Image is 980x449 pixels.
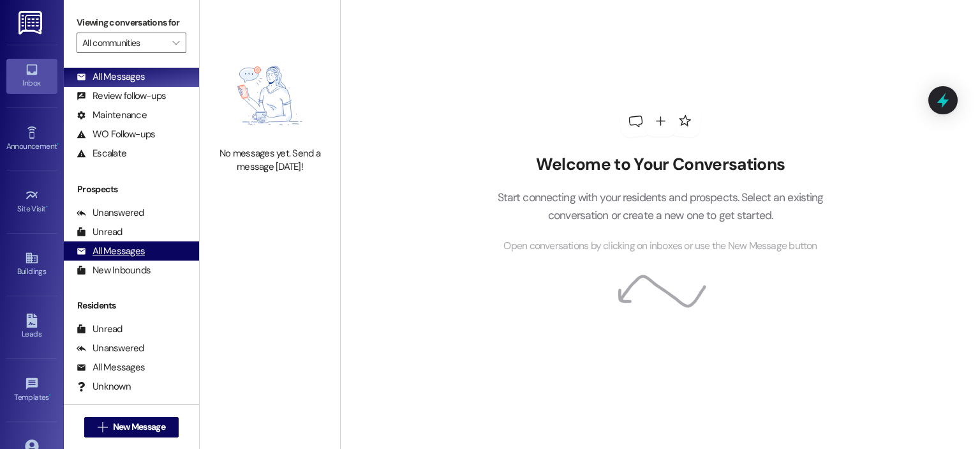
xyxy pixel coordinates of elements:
h2: Welcome to Your Conversations [478,155,843,175]
a: Inbox [6,59,57,93]
button: New Message [84,417,179,438]
div: Residents [64,299,199,312]
div: New Inbounds [77,264,151,277]
span: • [57,140,59,149]
div: All Messages [77,70,145,84]
div: Unanswered [77,342,144,355]
p: Start connecting with your residents and prospects. Select an existing conversation or create a n... [478,188,843,225]
input: All communities [82,33,166,53]
img: ResiDesk Logo [19,11,45,34]
a: Site Visit • [6,185,57,219]
span: New Message [113,420,165,434]
img: empty-state [214,50,326,141]
i:  [172,38,179,48]
div: WO Follow-ups [77,128,155,141]
span: • [46,202,48,211]
div: All Messages [77,245,145,258]
div: All Messages [77,361,145,374]
div: Maintenance [77,109,147,122]
div: Prospects [64,183,199,196]
div: Unread [77,225,122,239]
span: Open conversations by clicking on inboxes or use the New Message button [503,238,817,254]
span: • [49,391,51,400]
i:  [98,422,107,432]
a: Leads [6,310,57,344]
div: Escalate [77,147,126,160]
a: Buildings [6,247,57,282]
div: Unread [77,323,122,336]
div: No messages yet. Send a message [DATE]! [214,147,326,174]
label: Viewing conversations for [77,13,186,33]
a: Templates • [6,373,57,407]
div: Review follow-ups [77,89,166,103]
div: Unanswered [77,206,144,220]
div: Unknown [77,380,131,393]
